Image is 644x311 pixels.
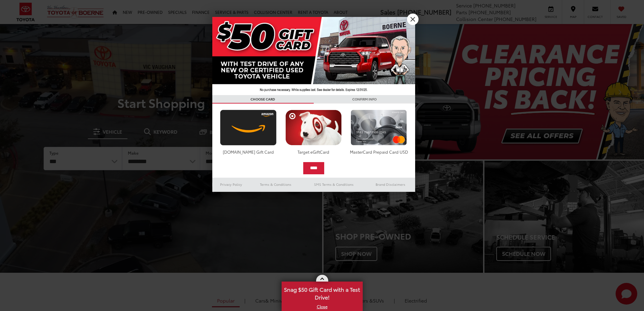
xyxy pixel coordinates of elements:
div: [DOMAIN_NAME] Gift Card [218,149,278,155]
a: Privacy Policy [212,180,250,188]
img: 42635_top_851395.jpg [212,17,415,95]
img: targetcard.png [284,110,343,146]
a: Brand Disclaimers [366,180,415,188]
h3: CONFIRM INFO [314,95,415,104]
div: Target eGiftCard [284,149,343,155]
img: amazoncard.png [218,110,278,146]
span: Snag $50 Gift Card with a Test Drive! [282,282,362,303]
div: MasterCard Prepaid Card USD [349,149,409,155]
h3: CHOOSE CARD [212,95,314,104]
a: Terms & Conditions [250,180,302,188]
a: SMS Terms & Conditions [302,180,366,188]
img: mastercard.png [349,110,409,146]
